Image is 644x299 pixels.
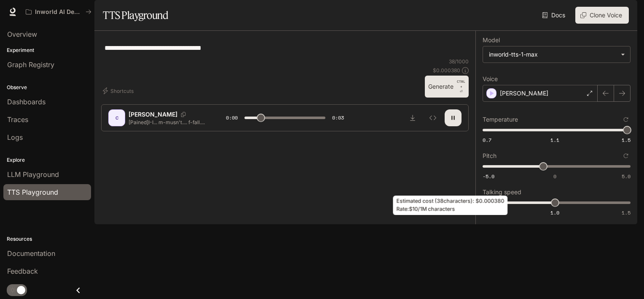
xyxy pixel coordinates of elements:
button: Shortcuts [101,84,137,98]
span: 1.0 [550,209,559,216]
p: [PERSON_NAME] [500,89,548,98]
div: Estimated cost ( 38 characters): $ 0.000380 Rate: $10/1M characters [393,196,507,215]
button: GenerateCTRL +⏎ [425,76,469,98]
span: 0.7 [483,136,491,144]
p: $ 0.000380 [433,67,460,74]
p: ⏎ [457,79,465,94]
button: Download audio [404,109,421,126]
button: Copy Voice ID [177,112,189,117]
p: Model [483,37,500,43]
span: 0:00 [226,114,238,122]
button: Reset to default [621,115,631,124]
div: inworld-tts-1-max [489,50,617,59]
p: Pitch [483,153,496,159]
p: [Pained]I-I... m-musn't.... f-fall.... [129,119,206,126]
span: 1.5 [622,136,631,144]
p: Talking speed [483,189,521,195]
p: Voice [483,76,498,82]
button: Reset to default [621,151,631,160]
p: CTRL + [457,79,465,89]
p: [PERSON_NAME] [129,110,177,119]
div: inworld-tts-1-max [483,46,630,63]
button: Inspect [424,109,441,126]
span: 1.1 [550,136,559,144]
h1: TTS Playground [103,7,168,24]
button: Clone Voice [575,7,629,24]
span: 0 [553,173,556,180]
span: 0:03 [332,114,344,122]
span: 5.0 [622,173,631,180]
span: 1.5 [622,209,631,216]
a: Docs [540,7,569,24]
span: -5.0 [483,173,494,180]
div: C [110,111,123,125]
button: All workspaces [22,3,95,20]
p: 38 / 1000 [449,58,469,65]
p: Inworld AI Demos [35,8,82,16]
p: Temperature [483,117,518,122]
